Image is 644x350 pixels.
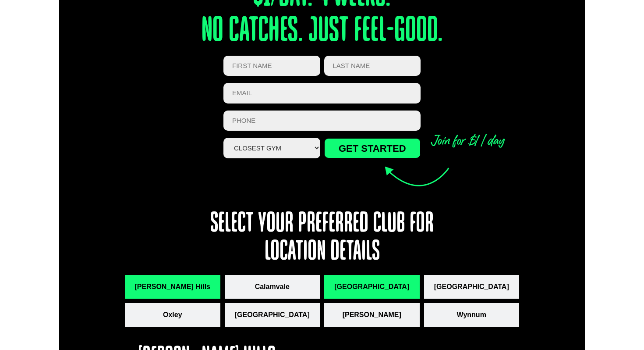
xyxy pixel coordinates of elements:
[324,56,421,76] input: LAST NAME
[324,138,421,158] input: GET STARTED
[204,210,440,266] h3: Select your preferred club for location details
[434,282,509,292] span: [GEOGRAPHIC_DATA]
[223,111,421,131] input: PHONE
[343,310,401,320] span: [PERSON_NAME]
[163,310,182,320] span: Oxley
[235,310,310,320] span: [GEOGRAPHIC_DATA]
[334,282,409,292] span: [GEOGRAPHIC_DATA]
[255,282,290,292] span: Calamvale
[223,56,320,76] input: FIRST NAME
[457,310,486,320] span: Wynnum
[223,83,421,104] input: Email
[135,282,210,292] span: [PERSON_NAME] Hills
